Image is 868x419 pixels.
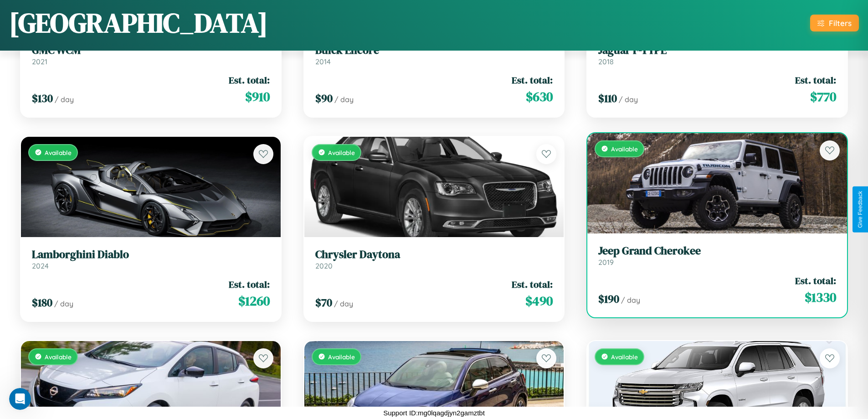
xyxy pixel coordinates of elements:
span: $ 1260 [238,292,270,310]
span: Available [611,353,638,361]
a: Jaguar F-TYPE2018 [598,44,836,66]
span: Est. total: [229,73,270,87]
span: $ 130 [32,91,53,106]
span: $ 190 [598,291,619,306]
span: 2018 [598,57,614,66]
iframe: Intercom live chat [9,388,31,410]
a: Lamborghini Diablo2024 [32,248,270,270]
h3: Jaguar F-TYPE [598,44,836,57]
span: Available [611,145,638,153]
span: $ 910 [245,88,270,106]
span: $ 1330 [805,288,836,306]
span: 2014 [315,57,331,66]
span: $ 90 [315,91,333,106]
div: Give Feedback [857,191,863,228]
span: Est. total: [229,278,270,291]
span: $ 110 [598,91,617,106]
span: $ 180 [32,295,52,310]
span: Available [45,353,72,361]
span: $ 490 [525,292,553,310]
span: Est. total: [512,73,553,87]
span: 2019 [598,258,614,267]
h3: Jeep Grand Cherokee [598,244,836,258]
a: GMC WCM2021 [32,44,270,66]
button: Filters [810,15,859,31]
h3: Lamborghini Diablo [32,248,270,261]
a: Chrysler Daytona2020 [315,248,553,270]
span: 2024 [32,261,49,270]
h3: Buick Encore [315,44,553,57]
div: Filters [829,18,852,28]
span: / day [334,95,354,104]
span: / day [54,299,73,308]
span: / day [621,295,640,305]
span: Est. total: [795,274,836,287]
span: $ 70 [315,295,332,310]
h1: [GEOGRAPHIC_DATA] [9,4,268,41]
h3: Chrysler Daytona [315,248,553,261]
span: / day [619,95,638,104]
span: Available [45,149,72,156]
span: / day [55,95,74,104]
span: 2021 [32,57,47,66]
span: Available [328,149,355,156]
span: Available [328,353,355,361]
span: Est. total: [512,278,553,291]
p: Support ID: mg0lqagdjyn2gamztbt [383,407,485,419]
span: 2020 [315,261,333,270]
a: Jeep Grand Cherokee2019 [598,244,836,267]
span: $ 770 [810,88,836,106]
h3: GMC WCM [32,44,270,57]
a: Buick Encore2014 [315,44,553,66]
span: $ 630 [526,88,553,106]
span: / day [334,299,353,308]
span: Est. total: [795,73,836,87]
